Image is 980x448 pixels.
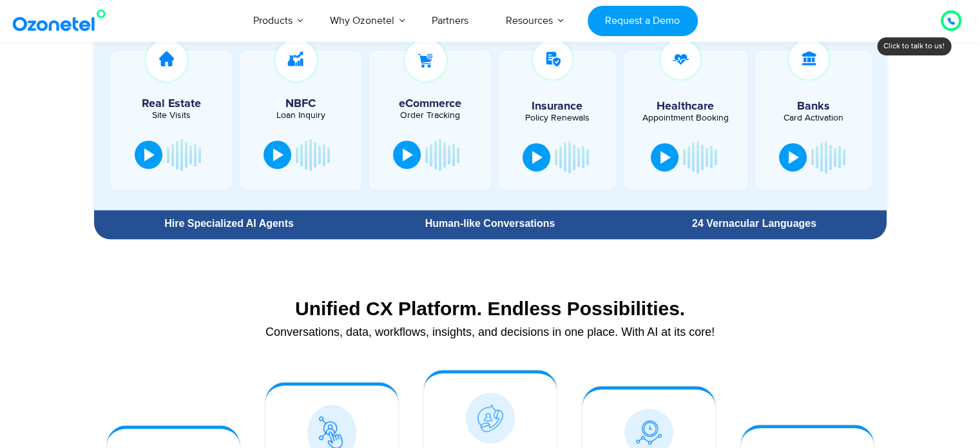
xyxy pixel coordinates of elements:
a: Request a Demo [588,6,698,36]
div: Policy Renewals [505,113,610,122]
div: Human-like Conversations [364,219,615,229]
div: Loan Inquiry [246,111,355,120]
div: Hire Specialized AI Agents [101,219,358,229]
div: Conversations, data, workflows, insights, and decisions in one place. With AI at its core! [101,326,880,338]
h5: Banks [762,101,866,112]
div: Site Visits [117,111,226,120]
div: Card Activation [762,113,866,122]
div: Order Tracking [376,111,485,120]
h5: Healthcare [633,101,738,112]
div: Appointment Booking [633,113,738,122]
h5: eCommerce [376,98,485,110]
h5: Insurance [505,101,610,112]
div: 24 Vernacular Languages [628,219,879,229]
h5: NBFC [246,98,355,110]
h5: Real Estate [117,98,226,110]
div: Unified CX Platform. Endless Possibilities. [101,297,880,320]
